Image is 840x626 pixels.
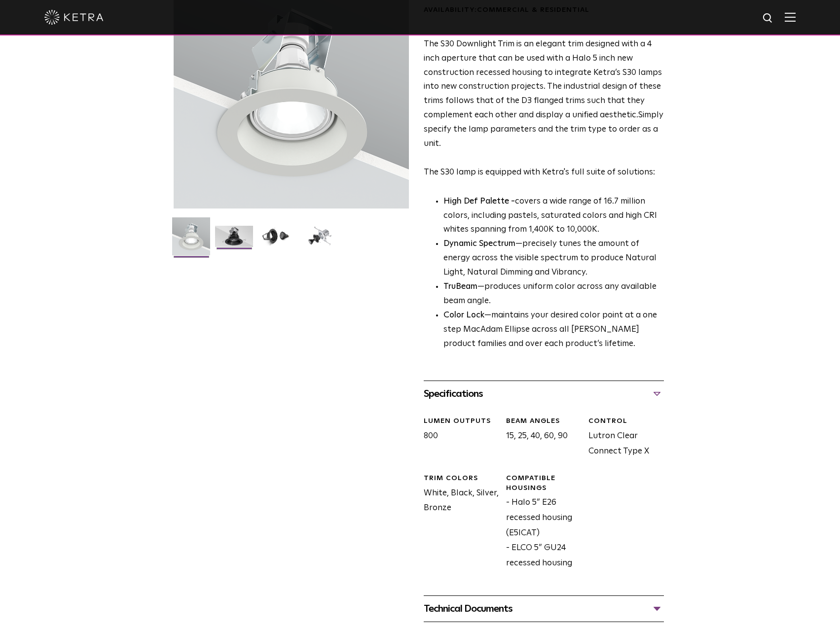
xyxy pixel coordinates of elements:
div: Beam Angles [506,417,581,426]
li: —produces uniform color across any available beam angle. [443,280,664,309]
img: S30 Halo Downlight_Exploded_Black [301,226,339,254]
span: The S30 Downlight Trim is an elegant trim designed with a 4 inch aperture that can be used with a... [424,40,662,119]
li: —precisely tunes the amount of energy across the visible spectrum to produce Natural Light, Natur... [443,237,664,280]
strong: Dynamic Spectrum [443,240,515,248]
div: 15, 25, 40, 60, 90 [499,417,581,459]
img: S30 Halo Downlight_Table Top_Black [258,226,296,254]
div: Compatible Housings [506,474,581,493]
p: The S30 lamp is equipped with Ketra's full suite of solutions: [424,37,664,180]
img: search icon [762,12,774,25]
div: 800 [416,417,499,459]
div: White, Black, Silver, Bronze [416,474,499,571]
div: Technical Documents [424,601,664,617]
strong: TruBeam [443,282,477,291]
div: - Halo 5” E26 recessed housing (E5ICAT) - ELCO 5” GU24 recessed housing [499,474,581,571]
img: S30-DownlightTrim-2021-Web-Square [172,217,210,263]
li: —maintains your desired color point at a one step MacAdam Ellipse across all [PERSON_NAME] produc... [443,309,664,351]
strong: Color Lock [443,311,484,319]
div: CONTROL [588,417,663,426]
div: LUMEN OUTPUTS [424,417,499,426]
div: Lutron Clear Connect Type X [581,417,663,459]
img: Hamburger%20Nav.svg [785,12,796,22]
strong: High Def Palette - [443,197,515,206]
img: S30 Halo Downlight_Hero_Black_Gradient [215,226,253,254]
img: ketra-logo-2019-white [44,10,104,25]
span: Simply specify the lamp parameters and the trim type to order as a unit.​ [424,111,663,148]
div: Trim Colors [424,474,499,484]
p: covers a wide range of 16.7 million colors, including pastels, saturated colors and high CRI whit... [443,195,664,238]
div: Specifications [424,386,664,402]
